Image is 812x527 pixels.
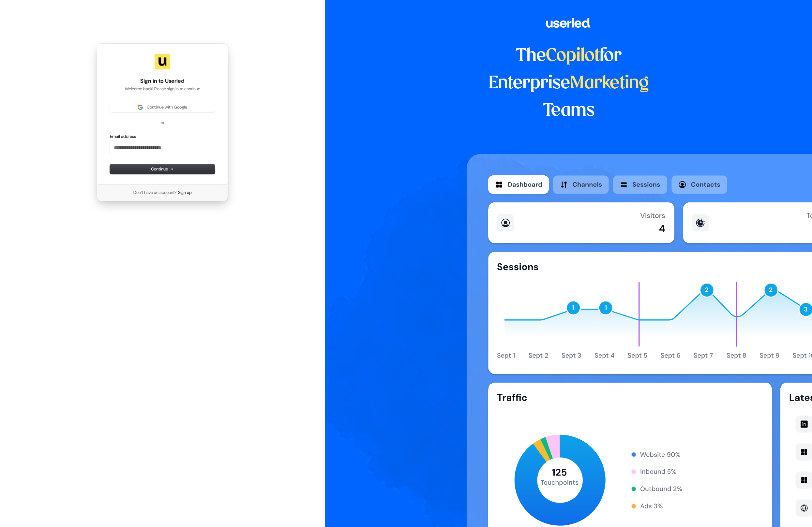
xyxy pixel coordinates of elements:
button: Sign in with GoogleContinue with Google [110,102,215,112]
button: Continue [110,164,215,174]
span: Marketing [570,75,649,92]
p: Welcome back! Please sign in to continue [110,86,215,92]
span: Continue with Google [147,104,187,110]
label: Email address [110,134,136,139]
h1: Sign in to Userled [110,77,215,85]
p: or [161,120,164,126]
span: Copilot [546,48,600,65]
span: Don’t have an account? [133,190,177,196]
img: Userled [155,54,170,69]
h1: The for Enterprise Teams [467,42,670,124]
a: Sign up [178,190,192,196]
span: Continue [151,166,174,172]
img: Sign in with Google [138,105,143,110]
